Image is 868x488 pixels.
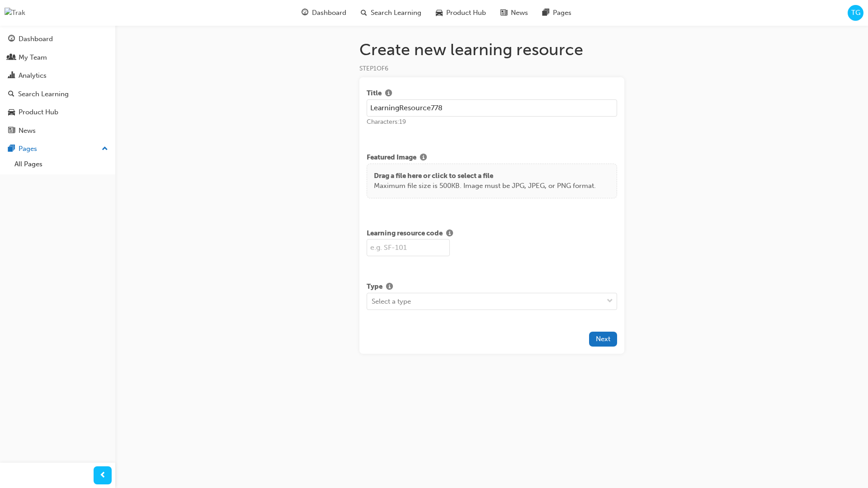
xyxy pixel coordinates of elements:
span: info-icon [386,283,393,291]
button: Show info [443,228,457,239]
a: News [4,122,112,139]
a: pages-iconPages [535,4,579,22]
span: people-icon [8,54,15,62]
span: pages-icon [542,7,549,19]
a: My Team [4,49,112,66]
button: DashboardMy TeamAnalyticsSearch LearningProduct HubNews [4,29,112,141]
span: car-icon [436,7,443,19]
span: TG [851,8,860,18]
button: Show info [382,282,396,293]
a: Dashboard [4,31,112,47]
input: e.g. SF-101 [367,239,450,256]
span: info-icon [446,230,453,238]
span: Next [596,335,610,343]
span: guage-icon [8,35,15,43]
span: Product Hub [446,8,486,18]
a: search-iconSearch Learning [354,4,429,22]
span: news-icon [8,127,15,135]
span: prev-icon [99,470,106,481]
span: pages-icon [8,145,15,153]
p: Maximum file size is 500KB. Image must be JPG, JPEG, or PNG format. [374,181,596,191]
span: car-icon [8,108,15,117]
a: guage-iconDashboard [294,4,354,22]
input: e.g. Sales Fundamentals [367,99,617,117]
a: Analytics [4,67,112,84]
h1: Create new learning resource [359,40,624,60]
div: News [19,126,36,136]
div: Select a type [372,296,411,306]
span: down-icon [607,296,613,307]
a: Product Hub [4,104,112,121]
span: STEP 1 OF 6 [359,65,388,72]
a: news-iconNews [493,4,535,22]
a: car-iconProduct Hub [429,4,493,22]
p: Drag a file here or click to select a file [374,171,596,181]
span: Type [367,282,382,293]
span: News [511,8,528,18]
img: Trak [5,8,25,18]
div: Product Hub [19,107,58,117]
button: Show info [382,88,396,99]
a: All Pages [11,157,112,171]
span: search-icon [8,90,14,99]
span: guage-icon [302,7,308,19]
div: My Team [19,52,47,63]
span: Pages [553,8,571,18]
div: Search Learning [18,89,69,99]
div: Analytics [19,70,47,81]
span: info-icon [385,90,392,98]
button: Show info [416,152,430,164]
span: Dashboard [312,8,346,18]
span: info-icon [420,154,427,162]
button: Pages [4,141,112,157]
button: Next [589,332,617,347]
button: TG [848,5,863,21]
span: up-icon [102,143,108,155]
span: Title [367,88,382,99]
span: chart-icon [8,72,15,80]
div: Drag a file here or click to select a fileMaximum file size is 500KB. Image must be JPG, JPEG, or... [367,164,617,198]
div: Dashboard [19,34,53,44]
span: Characters: 19 [367,118,406,126]
span: Learning resource code [367,228,443,239]
span: search-icon [361,7,367,19]
span: Featured Image [367,152,416,164]
a: Search Learning [4,86,112,103]
div: Pages [19,144,37,154]
span: news-icon [500,7,507,19]
span: Search Learning [371,8,421,18]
